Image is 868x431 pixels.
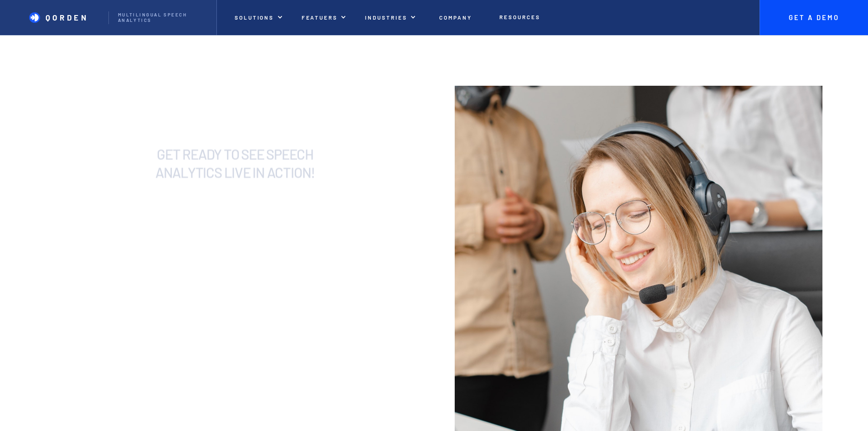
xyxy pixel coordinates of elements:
[129,145,341,182] h2: Get ready to See Speech Analytics live in action!
[365,14,407,21] p: Industries
[118,12,207,23] p: Multilingual Speech analytics
[780,14,848,22] p: Get A Demo
[439,14,472,21] p: Company
[235,14,274,21] p: Solutions
[46,13,89,22] p: QORDEN
[302,14,338,21] p: Featuers
[499,14,540,20] p: Resources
